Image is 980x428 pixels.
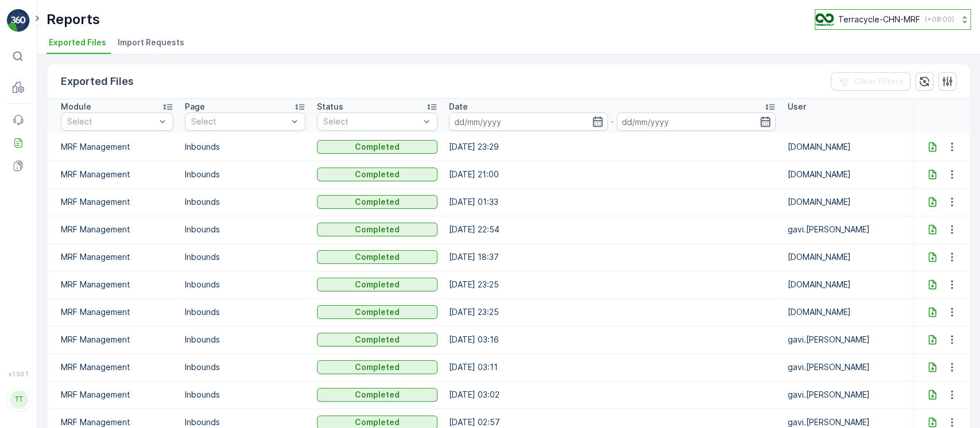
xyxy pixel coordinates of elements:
[317,101,343,112] p: Status
[49,37,106,48] span: Exported Files
[787,141,908,153] p: [DOMAIN_NAME]
[449,112,608,131] input: dd/mm/yyyy
[443,243,782,271] td: [DATE] 18:37
[191,116,288,127] p: Select
[61,361,173,373] p: MRF Management
[185,334,305,345] p: Inbounds
[355,196,400,208] p: Completed
[787,389,908,400] p: gavi.[PERSON_NAME]
[787,101,805,112] p: User
[787,334,908,345] p: gavi.[PERSON_NAME]
[317,388,437,402] button: Completed
[443,298,782,326] td: [DATE] 23:25
[443,271,782,298] td: [DATE] 23:25
[787,169,908,180] p: [DOMAIN_NAME]
[185,279,305,290] p: Inbounds
[317,168,437,181] button: Completed
[787,251,908,263] p: [DOMAIN_NAME]
[925,15,954,24] p: ( +08:00 )
[443,133,782,161] td: [DATE] 23:29
[610,115,614,129] p: -
[443,326,782,353] td: [DATE] 03:16
[7,371,30,378] span: v 1.50.1
[185,101,205,112] p: Page
[317,250,437,264] button: Completed
[443,188,782,216] td: [DATE] 01:33
[317,305,437,319] button: Completed
[443,161,782,188] td: [DATE] 21:00
[815,13,834,26] img: image_CrSQHcz.png
[317,333,437,347] button: Completed
[854,76,904,87] p: Clear Filters
[317,278,437,291] button: Completed
[787,279,908,290] p: [DOMAIN_NAME]
[443,353,782,381] td: [DATE] 03:11
[838,14,920,25] p: Terracycle-CHN-MRF
[61,224,173,235] p: MRF Management
[815,9,971,30] button: Terracycle-CHN-MRF(+08:00)
[355,361,400,373] p: Completed
[185,196,305,208] p: Inbounds
[323,116,420,127] p: Select
[185,417,305,428] p: Inbounds
[61,389,173,400] p: MRF Management
[61,279,173,290] p: MRF Management
[61,141,173,153] p: MRF Management
[787,224,908,235] p: gavi.[PERSON_NAME]
[185,361,305,373] p: Inbounds
[61,251,173,263] p: MRF Management
[787,361,908,373] p: gavi.[PERSON_NAME]
[61,169,173,180] p: MRF Management
[185,251,305,263] p: Inbounds
[355,251,400,263] p: Completed
[185,141,305,153] p: Inbounds
[10,390,28,408] div: TT
[355,141,400,153] p: Completed
[355,389,400,400] p: Completed
[355,169,400,180] p: Completed
[355,224,400,235] p: Completed
[317,360,437,374] button: Completed
[443,216,782,243] td: [DATE] 22:54
[355,334,400,345] p: Completed
[787,306,908,318] p: [DOMAIN_NAME]
[61,417,173,428] p: MRF Management
[317,223,437,236] button: Completed
[355,279,400,290] p: Completed
[443,381,782,408] td: [DATE] 03:02
[47,10,100,29] p: Reports
[61,101,91,112] p: Module
[61,196,173,208] p: MRF Management
[787,196,908,208] p: [DOMAIN_NAME]
[317,140,437,154] button: Completed
[787,417,908,428] p: gavi.[PERSON_NAME]
[617,112,776,131] input: dd/mm/yyyy
[61,334,173,345] p: MRF Management
[7,9,30,32] img: logo
[317,195,437,209] button: Completed
[7,380,30,419] button: TT
[185,224,305,235] p: Inbounds
[185,389,305,400] p: Inbounds
[449,101,468,112] p: Date
[185,306,305,318] p: Inbounds
[185,169,305,180] p: Inbounds
[61,73,134,90] p: Exported Files
[61,306,173,318] p: MRF Management
[831,72,911,91] button: Clear Filters
[355,417,400,428] p: Completed
[118,37,184,48] span: Import Requests
[355,306,400,318] p: Completed
[67,116,156,127] p: Select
